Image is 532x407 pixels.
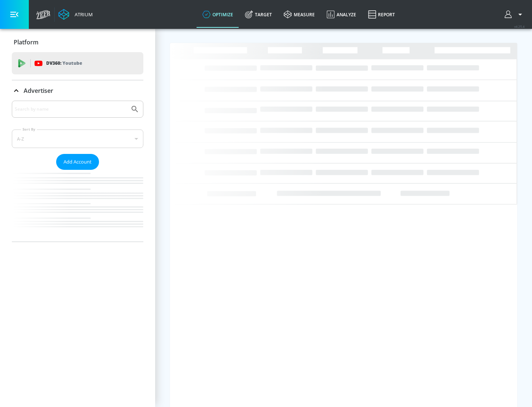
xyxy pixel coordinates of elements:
[56,154,99,170] button: Add Account
[12,52,143,74] div: DV360: Youtube
[12,129,143,148] div: A-Z
[278,1,321,28] a: measure
[46,59,82,67] p: DV360:
[239,1,278,28] a: Target
[12,32,143,53] div: Platform
[321,1,362,28] a: Analyze
[58,9,93,20] a: Atrium
[24,87,53,95] p: Advertiser
[362,1,401,28] a: Report
[15,104,127,114] input: Search by name
[514,24,525,28] span: v 4.25.4
[12,101,143,242] div: Advertiser
[21,127,37,132] label: Sort By
[62,59,82,67] p: Youtube
[12,80,143,101] div: Advertiser
[197,1,239,28] a: optimize
[12,170,143,242] nav: list of Advertiser
[72,11,93,18] div: Atrium
[64,158,92,166] span: Add Account
[14,38,38,46] p: Platform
